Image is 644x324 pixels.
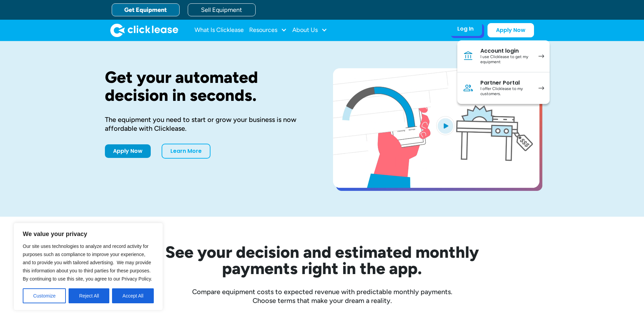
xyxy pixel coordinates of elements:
[457,40,550,72] a: Account loginI use Clicklease to get my equipment
[463,83,474,93] img: Person icon
[480,86,532,97] div: I offer Clicklease to my customers.
[436,116,455,135] img: Blue play button logo on a light blue circular background
[105,68,311,104] h1: Get your automated decision in seconds.
[333,68,539,188] a: open lightbox
[112,288,154,303] button: Accept All
[538,54,544,58] img: arrow
[110,23,178,37] a: home
[188,3,256,16] a: Sell Equipment
[480,54,532,65] div: I use Clicklease to get my equipment
[23,288,66,303] button: Customize
[105,144,151,158] a: Apply Now
[112,3,180,16] a: Get Equipment
[457,25,474,32] div: Log In
[292,23,327,37] div: About Us
[457,72,550,104] a: Partner PortalI offer Clicklease to my customers.
[538,86,544,90] img: arrow
[162,144,210,159] a: Learn More
[457,40,550,104] nav: Log In
[23,244,152,282] span: Our site uses technologies to analyze and record activity for purposes such as compliance to impr...
[249,23,287,37] div: Resources
[105,115,311,133] div: The equipment you need to start or grow your business is now affordable with Clicklease.
[480,48,532,54] div: Account login
[463,51,474,61] img: Bank icon
[480,79,532,86] div: Partner Portal
[105,287,539,305] div: Compare equipment costs to expected revenue with predictable monthly payments. Choose terms that ...
[110,23,178,37] img: Clicklease logo
[195,23,244,37] a: What Is Clicklease
[14,223,163,310] div: We value your privacy
[23,230,154,238] p: We value your privacy
[487,23,534,37] a: Apply Now
[132,244,512,276] h2: See your decision and estimated monthly payments right in the app.
[69,288,109,303] button: Reject All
